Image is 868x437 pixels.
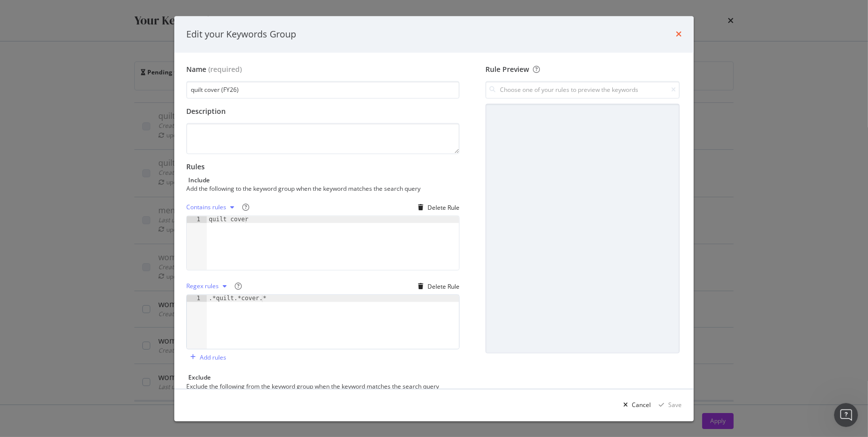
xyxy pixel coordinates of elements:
button: Save [655,397,682,413]
div: Exclude [188,374,211,382]
div: Include [188,176,210,185]
div: times [676,28,682,41]
button: Add rules [186,350,226,366]
button: Regex rules [186,279,231,295]
button: Delete Rule [414,279,459,295]
div: Regex rules [186,284,219,290]
iframe: Intercom live chat [834,403,858,427]
button: Delete Rule [414,200,459,216]
div: 1 [187,295,207,302]
div: Exclude the following from the keyword group when the keyword matches the search query [186,382,457,391]
div: Edit your Keywords Group [186,28,296,41]
div: Contains rules [186,205,226,211]
span: (required) [208,65,242,75]
div: Delete Rule [428,282,459,291]
div: modal [174,16,694,421]
div: Add rules [200,353,226,362]
input: Choose one of your rules to preview the keywords [485,81,680,99]
button: Contains rules [186,200,238,216]
div: Cancel [632,401,651,409]
div: Name [186,65,206,75]
div: 1 [187,216,207,223]
input: Enter a name [186,81,459,99]
div: Rules [186,162,459,172]
div: Description [186,107,459,117]
button: Cancel [619,397,651,413]
div: Delete Rule [428,203,459,212]
div: Save [668,401,682,409]
div: Rule Preview [485,65,680,75]
div: Add the following to the keyword group when the keyword matches the search query [186,185,457,193]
